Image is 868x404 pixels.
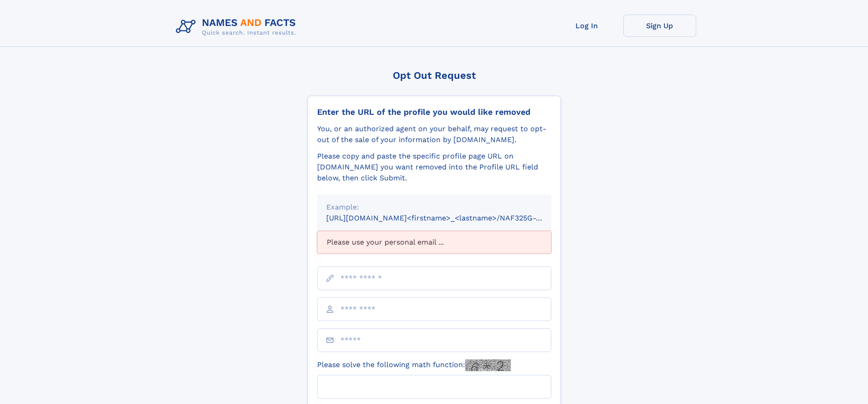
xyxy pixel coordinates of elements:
div: You, or an authorized agent on your behalf, may request to opt-out of the sale of your informatio... [317,123,551,145]
div: Example: [326,202,542,213]
img: Logo Names and Facts [172,15,303,39]
div: Please copy and paste the specific profile page URL on [DOMAIN_NAME] you want removed into the Pr... [317,151,551,184]
label: Please solve the following math function: [317,359,511,371]
div: Opt Out Request [308,70,561,81]
div: Enter the URL of the profile you would like removed [317,107,551,117]
small: [URL][DOMAIN_NAME]<firstname>_<lastname>/NAF325G-xxxxxxxx [326,214,569,222]
a: Sign Up [623,15,696,37]
div: Please use your personal email ... [317,231,551,254]
a: Log In [550,15,623,37]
